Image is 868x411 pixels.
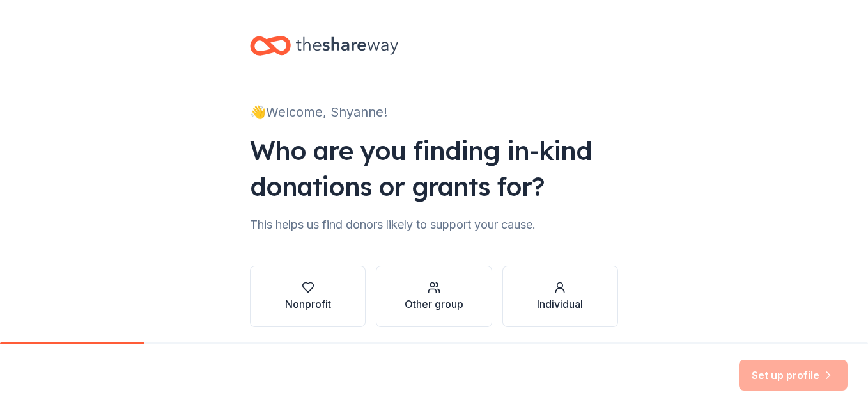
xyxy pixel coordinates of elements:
[405,296,463,312] div: Other group
[250,214,618,235] div: This helps us find donors likely to support your cause.
[250,266,366,327] button: Nonprofit
[285,296,331,312] div: Nonprofit
[502,266,618,327] button: Individual
[250,102,618,122] div: 👋 Welcome, Shyanne!
[376,266,492,327] button: Other group
[537,296,583,312] div: Individual
[250,133,618,204] div: Who are you finding in-kind donations or grants for?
